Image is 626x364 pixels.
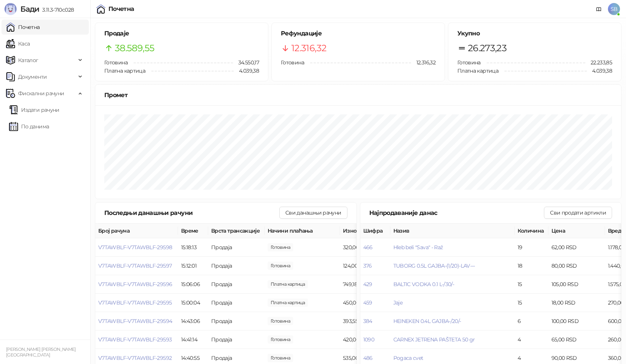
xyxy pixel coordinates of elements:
[593,3,605,15] a: Документација
[178,275,208,294] td: 15:06:06
[233,58,259,67] span: 34.550,17
[393,318,461,324] button: HEINEKEN 0.4L GAJBA-/20/-
[608,3,620,15] span: SB
[457,29,612,38] h5: Укупно
[18,69,47,84] span: Документи
[98,281,172,288] button: V7TAWBLF-V7TAWBLF-29596
[6,36,30,51] a: Каса
[393,299,402,306] button: Jaje
[363,262,372,269] button: 376
[548,238,605,257] td: 62,00 RSD
[268,354,293,362] span: 535,00
[363,336,374,343] button: 1090
[515,238,548,257] td: 19
[587,67,612,75] span: 4.039,38
[468,41,507,55] span: 26.273,23
[104,90,612,100] div: Промет
[515,294,548,312] td: 15
[208,330,265,349] td: Продаја
[393,281,454,288] button: BALTIC VODKA 0.1 L-/30/-
[515,312,548,330] td: 6
[340,294,396,312] td: 450,00 RSD
[363,299,372,306] button: 459
[5,3,17,15] img: Logo
[178,257,208,275] td: 15:12:01
[234,67,259,75] span: 4.039,38
[9,102,59,117] a: Издати рачуни
[340,257,396,275] td: 124,00 RSD
[268,335,293,344] span: 420,00
[20,5,39,14] span: Бади
[268,317,293,325] span: 393,55
[363,318,372,324] button: 384
[548,224,605,238] th: Цена
[548,330,605,349] td: 65,00 RSD
[548,275,605,294] td: 105,00 RSD
[104,29,259,38] h5: Продаје
[104,59,128,66] span: Готовина
[208,294,265,312] td: Продаја
[363,281,372,288] button: 429
[515,224,548,238] th: Количина
[208,224,265,238] th: Врста трансакције
[178,224,208,238] th: Време
[393,262,475,269] button: TUBORG 0.5L GAJBA-(1/20)-LAV---
[515,330,548,349] td: 4
[208,312,265,330] td: Продаја
[544,207,612,219] button: Сви продати артикли
[411,58,436,67] span: 12.316,32
[340,330,396,349] td: 420,00 RSD
[178,312,208,330] td: 14:43:06
[98,355,172,361] button: V7TAWBLF-V7TAWBLF-29592
[268,280,308,288] span: 749,18
[457,67,498,74] span: Платна картица
[515,257,548,275] td: 18
[515,275,548,294] td: 15
[208,257,265,275] td: Продаја
[104,67,145,74] span: Платна картица
[9,119,49,134] a: По данима
[39,6,74,13] span: 3.11.3-710c028
[98,244,172,251] button: V7TAWBLF-V7TAWBLF-29598
[393,244,443,251] button: Hleb beli "Sava" - Raž
[208,238,265,257] td: Продаја
[281,29,436,38] h5: Рефундације
[340,275,396,294] td: 749,18 RSD
[340,312,396,330] td: 393,55 RSD
[98,262,172,269] button: V7TAWBLF-V7TAWBLF-29597
[340,238,396,257] td: 320,00 RSD
[98,318,172,324] button: V7TAWBLF-V7TAWBLF-29594
[363,244,373,251] button: 466
[268,243,293,251] span: 320,00
[6,20,40,35] a: Почетна
[178,330,208,349] td: 14:41:14
[98,299,172,306] button: V7TAWBLF-V7TAWBLF-29595
[363,355,373,361] button: 486
[6,347,76,358] small: [PERSON_NAME] [PERSON_NAME] [GEOGRAPHIC_DATA]
[393,336,475,343] span: CARNEX JETRENA PAŠTETA 50 gr
[393,355,423,361] button: Pogaca cvet
[208,275,265,294] td: Продаја
[268,262,293,270] span: 124,00
[115,41,154,55] span: 38.589,55
[18,53,38,68] span: Каталог
[457,59,481,66] span: Готовина
[104,208,279,218] div: Последњи данашњи рачуни
[178,294,208,312] td: 15:00:04
[108,6,134,12] div: Почетна
[548,312,605,330] td: 100,00 RSD
[98,336,172,343] button: V7TAWBLF-V7TAWBLF-29593
[18,86,64,101] span: Фискални рачуни
[369,208,544,218] div: Најпродаваније данас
